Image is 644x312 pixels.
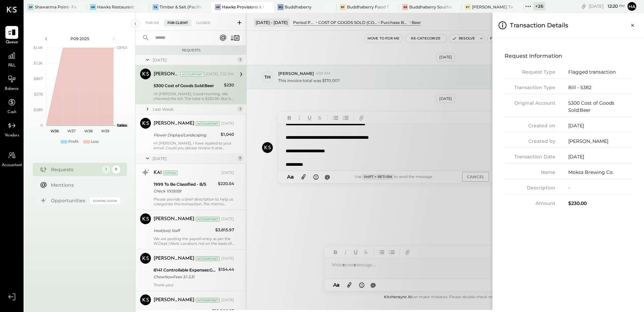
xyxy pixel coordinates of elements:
div: Request Type [505,69,555,76]
div: Shawarma Point- Fareground [35,4,76,10]
div: HR [90,4,96,10]
div: Description [505,184,555,191]
div: [PERSON_NAME] [568,138,632,145]
div: Hawks Restaurant [97,4,134,10]
text: Sales [117,123,127,128]
div: $230.00 [568,200,632,207]
text: $289 [34,107,43,112]
span: Cash [7,109,16,115]
div: HP [215,4,221,10]
div: Hawks Provisions & Public House [222,4,264,10]
span: P&L [8,63,16,69]
div: Flagged transaction [568,69,632,76]
text: $1.2K [34,61,43,66]
div: Bill - 5382 [568,84,632,91]
div: Transaction Date [505,153,555,160]
div: Created on [505,122,555,129]
span: Balance [5,86,19,92]
div: 1 [102,165,110,174]
div: Requests [51,166,99,173]
div: T& [153,4,159,10]
a: Accountant [0,149,23,168]
span: Accountant [2,162,22,168]
div: copy link [580,3,587,10]
text: OPEX [117,45,128,50]
text: W39 [101,129,109,133]
a: Balance [0,73,23,92]
div: Created by [505,138,555,145]
div: - [568,184,632,191]
div: Moksa Brewing Co. [568,169,632,176]
text: $867 [34,76,43,81]
a: Cash [0,96,23,115]
div: [DATE] [568,153,632,160]
div: Coming Soon [90,198,120,204]
div: Transaction Type [505,84,555,91]
text: W37 [67,129,75,133]
div: 5300 Cost of Goods Sold:Beer [568,100,632,114]
div: + 26 [533,2,545,10]
div: Mentions [51,182,117,188]
text: 0 [40,123,43,128]
text: W36 [50,129,59,133]
div: [PERSON_NAME] Tavern [472,4,514,10]
div: 9 [112,165,120,174]
button: Ha [626,1,637,12]
div: Buddhaberry Food Truck [347,4,389,10]
h4: Request Information [505,50,632,62]
button: Close panel [626,19,639,31]
text: $1.4K [33,45,43,50]
div: Buddhaberry Southampton [409,4,451,10]
div: SP [28,4,34,10]
div: Loss [91,139,99,145]
div: Opportunities [51,197,87,204]
div: PT [465,4,471,10]
span: Vendors [5,133,19,139]
a: P&L [0,49,23,69]
div: BF [340,4,346,10]
text: W38 [84,129,92,133]
div: P09 2025 [51,36,108,42]
div: Timber & Salt (Pacific Dining CA1 LLC) [160,4,201,10]
div: Amount [505,200,555,207]
div: Buddhaberry [285,4,312,10]
div: BS [402,4,408,10]
div: Bu [278,4,284,10]
span: Queue [6,40,18,46]
div: [DATE] [568,122,632,129]
div: Profit [68,139,78,145]
div: Name [505,169,555,176]
h3: Transaction Details [510,18,568,32]
a: Vendors [0,119,23,139]
a: Queue [0,26,23,46]
div: [DATE] [589,3,625,9]
text: $578 [34,92,43,97]
div: Original Account [505,100,555,107]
